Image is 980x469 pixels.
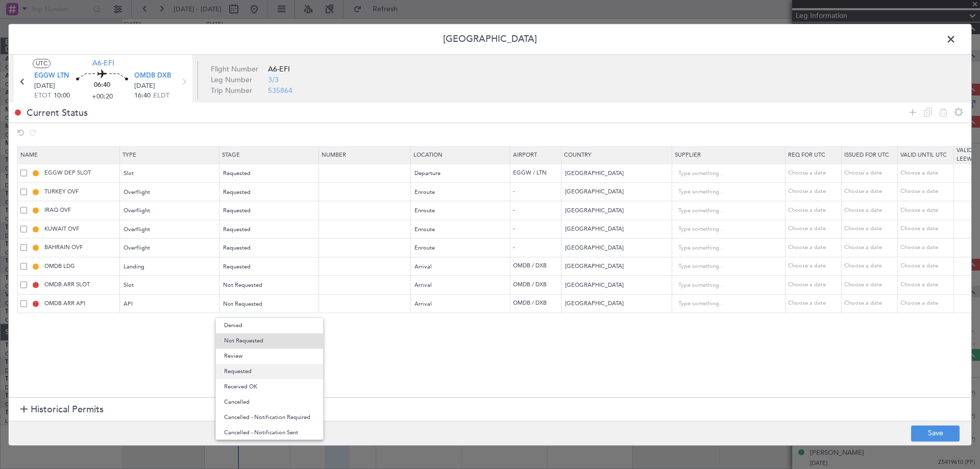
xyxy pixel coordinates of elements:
[224,333,315,349] span: Not Requested
[224,349,315,364] span: Review
[224,318,315,333] span: Denied
[224,394,315,410] span: Cancelled
[224,425,315,440] span: Cancelled - Notification Sent
[224,410,315,425] span: Cancelled - Notification Required
[224,364,315,379] span: Requested
[224,379,315,394] span: Received OK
